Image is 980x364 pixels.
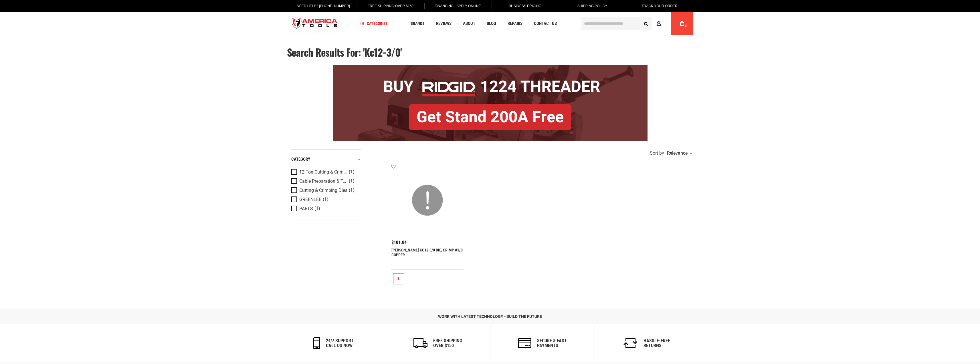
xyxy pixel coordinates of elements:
[358,20,390,27] a: Categories
[534,21,557,26] span: Contact Us
[666,151,692,156] div: Relevance
[436,21,452,26] span: Reviews
[360,21,388,25] span: Categories
[393,273,404,284] a: 1
[433,338,462,348] h6: Free Shipping Over $150
[408,20,427,27] a: Brands
[537,338,567,348] h6: secure & fast payments
[287,13,342,34] a: store logo
[685,24,687,27] span: 0
[677,12,688,35] a: 0
[349,179,355,184] span: (1)
[299,170,347,175] span: 12 Ton Cutting & Crimping Dies
[299,197,321,202] span: GREENLEE
[291,196,360,203] a: GREENLEE (1)
[349,170,355,174] span: (1)
[463,21,475,26] span: About
[484,20,499,27] a: Blog
[299,206,313,211] span: PARTS
[487,21,496,26] span: Blog
[644,338,670,348] h6: Hassle-Free Returns
[397,170,458,231] img: GREENLEE KC12-3/0 DIE, CRIMP #3/0 COPPER
[508,21,522,26] span: Repairs
[641,18,652,29] button: Search
[323,197,328,202] span: (1)
[287,45,402,60] span: Search results for: 'kc12-3/0'
[291,178,360,184] a: Cable Preparation & Termination (1)
[333,65,648,141] img: BOGO: Buy RIDGID® 1224 Threader, Get Stand 200A Free!
[391,240,407,245] span: $101.04
[433,20,454,27] a: Reviews
[391,248,463,257] a: [PERSON_NAME] KC12-3/0 DIE, CRIMP #3/0 COPPER
[333,65,648,69] a: BOGO: Buy RIDGID® 1224 Threader, Get Stand 200A Free!
[411,21,425,25] span: Brands
[291,149,361,219] div: Product Filters
[505,20,525,27] a: Repairs
[287,13,342,34] img: America Tools
[650,151,664,156] span: Sort by
[531,20,559,27] a: Contact Us
[460,20,478,27] a: About
[326,338,354,348] h6: 24/7 support call us now
[291,206,360,212] a: PARTS (1)
[349,188,355,193] span: (1)
[299,179,347,184] span: Cable Preparation & Termination
[299,188,347,193] span: Cutting & Crimping Dies
[314,206,320,211] span: (1)
[291,156,361,163] div: category
[291,187,360,194] a: Cutting & Crimping Dies (1)
[577,4,607,8] span: Shipping Policy
[291,169,360,175] a: 12 Ton Cutting & Crimping Dies (1)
